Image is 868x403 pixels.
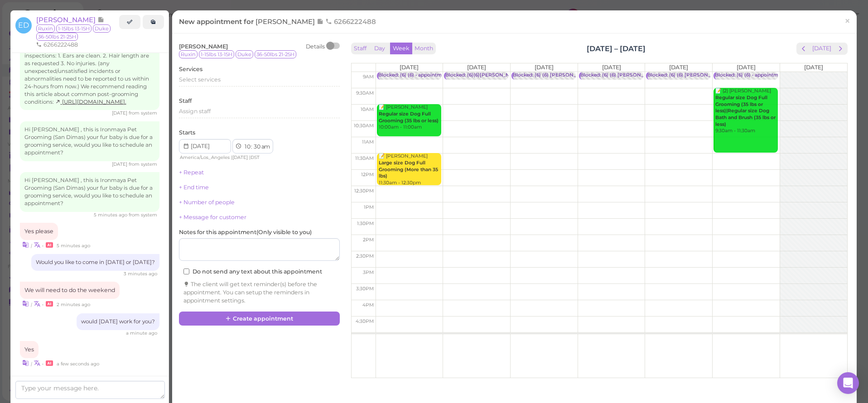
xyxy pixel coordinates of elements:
span: 36-50lbs 21-25H [255,50,296,58]
li: 6266222488 [34,41,80,49]
button: Week [390,43,412,55]
span: 3pm [363,269,374,275]
span: 4:30pm [356,318,374,324]
div: 📝 [PERSON_NAME] 11:30am - 12:30pm [378,153,441,186]
span: 2:30pm [356,253,374,259]
span: DST [251,154,260,160]
div: Blocked: (6)(6)[PERSON_NAME]/[PERSON_NAME] OFF • [PERSON_NAME] [445,72,627,79]
span: [PERSON_NAME] [36,15,97,24]
div: Hi [PERSON_NAME] , thank you for choosing Ironmaya Pet Grooming, where the safety and well-being ... [20,9,159,110]
span: × [844,14,850,27]
a: [URL][DOMAIN_NAME]. [55,99,126,105]
span: 2pm [363,237,374,243]
button: Month [412,43,436,55]
div: Yes please [20,223,58,240]
div: Blocked: (6) (6) [PERSON_NAME] • appointment [647,72,763,79]
i: | [31,243,32,249]
div: Blocked: (6) (6) • appointment [378,72,449,79]
span: 36-50lbs 21-25H [36,33,78,41]
button: Staff [351,43,369,55]
div: Details [306,43,325,51]
div: • [20,358,159,368]
span: 4pm [362,302,374,308]
input: Do not send any text about this appointment [183,269,189,274]
a: + Number of people [179,199,235,206]
div: Would you like to come in [DATE] or [DATE]? [31,254,159,271]
label: Staff [179,97,192,105]
span: Select services [179,76,221,83]
span: 10am [361,106,374,112]
b: Regular size Dog Full Grooming (35 lbs or less) [379,111,439,124]
div: Blocked: (6) (6) [PERSON_NAME] • appointment [580,72,696,79]
span: New appointment for [179,17,378,26]
span: 09/14/2025 09:40am [112,161,129,167]
button: Day [369,43,391,55]
label: Do not send any text about this appointment [183,268,322,276]
span: ED [15,17,32,34]
span: 1-15lbs 13-15H [56,24,92,33]
b: Large size Dog Full Grooming (More than 35 lbs) [379,160,438,179]
div: Yes [20,341,39,358]
span: 3:30pm [356,286,374,292]
label: Starts [179,129,195,137]
label: Notes for this appointment ( Only visible to you ) [179,228,312,236]
label: Services [179,65,203,73]
span: from system [129,110,157,116]
span: 10/04/2025 09:44am [57,302,90,307]
span: [DATE] [669,64,688,71]
span: [DATE] [400,64,419,71]
button: next [834,43,848,55]
div: The client will get text reminder(s) before the appointment. You can setup the reminders in appoi... [183,280,335,305]
span: 11:30am [355,155,374,161]
a: + Repeat [179,169,204,176]
span: 11am [362,139,374,145]
div: • [20,240,159,249]
span: [DATE] [737,64,756,71]
h2: [DATE] – [DATE] [587,43,646,54]
span: 10/04/2025 09:41am [57,243,90,249]
button: Create appointment [179,312,340,326]
span: 10/04/2025 09:43am [124,271,157,277]
span: 1pm [364,204,374,210]
span: [DATE] [467,64,486,71]
span: 10:30am [354,123,374,129]
b: Regular size Dog Full Grooming (35 lbs or less)|Regular size Dog Bath and Brush (35 lbs or less) [715,95,776,127]
div: Hi [PERSON_NAME] , this is Ironmaya Pet Grooming (San Dimas) your fur baby is due for a grooming ... [20,172,159,212]
div: 📝 (2) [PERSON_NAME] 9:30am - 11:30am [715,88,778,134]
span: 6266222488 [325,17,376,26]
span: Duke [236,50,253,58]
span: 10/04/2025 09:45am [57,361,99,367]
span: Duke [93,24,111,33]
div: Blocked: (6) (6) • appointment [715,72,786,79]
span: from system [129,212,157,218]
span: Note [97,15,104,24]
div: • [20,299,159,308]
span: 12:30pm [354,188,374,194]
span: 9am [363,74,374,80]
span: [DATE] [804,64,823,71]
span: from system [129,161,157,167]
button: [DATE] [810,43,834,55]
span: 10/04/2025 09:45am [126,330,157,336]
span: 12pm [361,172,374,178]
div: Hi [PERSON_NAME] , this is Ironmaya Pet Grooming (San Dimas) your fur baby is due for a grooming ... [20,121,159,161]
span: [DATE] [232,154,248,160]
span: Note [317,17,325,26]
span: Ruxin [36,24,55,33]
span: 1-15lbs 13-15H [199,50,234,58]
div: We will need to do the weekend [20,282,120,299]
span: [PERSON_NAME] [179,43,228,50]
span: 9:30am [356,90,374,96]
a: + End time [179,184,209,191]
i: | [31,302,32,307]
div: Open Intercom Messenger [837,372,859,394]
span: [PERSON_NAME] [256,17,317,26]
span: Ruxin [179,50,198,58]
div: | | [179,154,280,162]
span: America/Los_Angeles [180,154,230,160]
div: 📝 [PERSON_NAME] 10:00am - 11:00am [378,104,441,131]
span: 08/15/2025 02:35pm [112,110,129,116]
i: | [31,361,32,367]
span: 1:30pm [357,221,374,226]
div: Blocked: (6) (6) [PERSON_NAME] OFF • appointment [513,72,640,79]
